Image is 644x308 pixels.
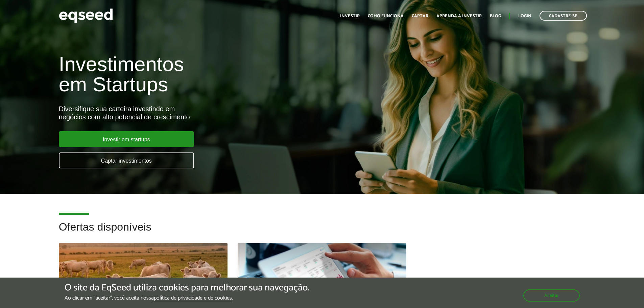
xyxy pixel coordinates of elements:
[59,105,371,121] div: Diversifique sua carteira investindo em negócios com alto potencial de crescimento
[436,14,482,18] a: Aprenda a investir
[154,295,232,301] a: política de privacidade e de cookies
[340,14,360,18] a: Investir
[59,7,113,25] img: EqSeed
[368,14,404,18] a: Como funciona
[412,14,428,18] a: Captar
[65,283,309,293] h5: O site da EqSeed utiliza cookies para melhorar sua navegação.
[59,152,194,168] a: Captar investimentos
[65,295,309,301] p: Ao clicar em "aceitar", você aceita nossa .
[59,221,586,243] h2: Ofertas disponíveis
[59,54,371,95] h1: Investimentos em Startups
[59,131,194,147] a: Investir em startups
[490,14,501,18] a: Blog
[540,11,587,21] a: Cadastre-se
[523,289,580,302] button: Aceitar
[518,14,531,18] a: Login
